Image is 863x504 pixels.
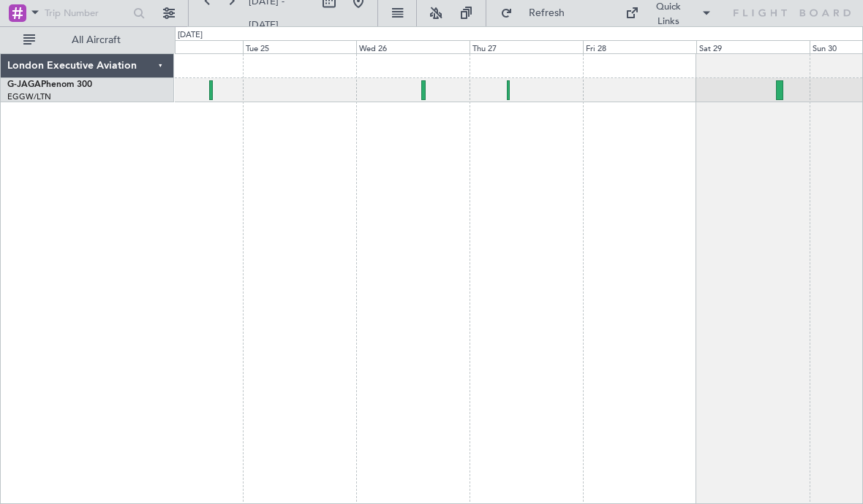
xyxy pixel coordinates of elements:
[618,1,719,25] button: Quick Links
[696,40,810,53] div: Sat 29
[470,40,583,53] div: Thu 27
[494,1,581,25] button: Refresh
[178,29,203,42] div: [DATE]
[38,35,154,45] span: All Aircraft
[243,40,356,53] div: Tue 25
[356,40,470,53] div: Wed 26
[516,8,577,18] span: Refresh
[45,2,129,24] input: Trip Number
[7,91,51,102] a: EGGW/LTN
[583,40,696,53] div: Fri 28
[16,28,159,52] button: All Aircraft
[7,80,41,89] span: G-JAGA
[7,80,92,89] a: G-JAGAPhenom 300
[129,40,243,53] div: Mon 24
